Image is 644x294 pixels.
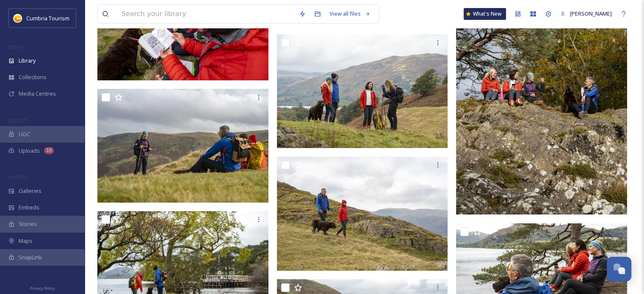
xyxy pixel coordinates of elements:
span: COLLECT [8,117,27,124]
img: 20241015_PaulMitchell_CUMBRIATOURISM_WestUllswater_-148.jpg [277,157,448,271]
span: Media Centres [19,90,56,98]
span: Stories [19,220,37,228]
img: 20241015_PaulMitchell_CUMBRIATOURISM_WestUllswater_-63.jpg [277,34,448,148]
span: WIDGETS [8,174,28,180]
span: [PERSON_NAME] [570,10,612,17]
span: Embeds [19,203,39,212]
span: Galleries [19,187,41,195]
span: Library [19,57,36,65]
button: Open Chat [607,257,631,281]
span: SnapLink [19,253,42,261]
span: Cumbria Tourism [26,14,69,22]
a: What's New [464,8,506,20]
a: [PERSON_NAME] [556,5,616,22]
a: Privacy Policy [30,283,55,293]
span: Collections [19,73,47,81]
div: 10 [44,147,54,154]
input: Search your library [117,5,295,23]
span: MEDIA [8,44,23,50]
span: UGC [19,130,30,138]
a: View all files [325,5,375,22]
img: images.jpg [14,14,22,22]
span: Privacy Policy [30,286,55,291]
span: Uploads [19,147,40,155]
img: 20241015_PaulMitchell_CUMBRIATOURISM_WestUllswater_-160.jpg [97,89,268,203]
span: Maps [19,237,33,245]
